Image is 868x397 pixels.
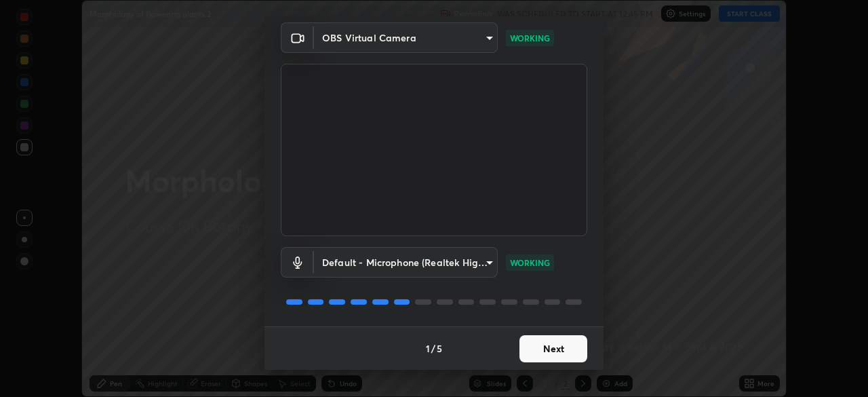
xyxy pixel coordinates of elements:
div: OBS Virtual Camera [314,22,498,53]
h4: / [431,341,435,356]
h4: 5 [437,341,442,356]
p: WORKING [510,257,550,269]
h4: 1 [426,341,430,356]
p: WORKING [510,32,550,44]
div: OBS Virtual Camera [314,247,498,278]
button: Next [519,335,587,362]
